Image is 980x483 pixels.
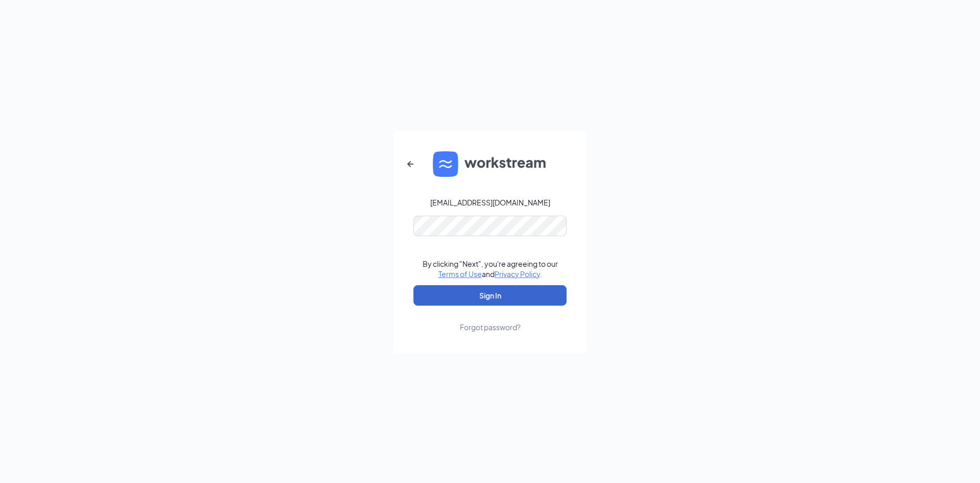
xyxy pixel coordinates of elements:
[398,152,423,176] button: ArrowLeftNew
[460,306,521,332] a: Forgot password?
[404,158,416,170] svg: ArrowLeftNew
[438,269,482,279] a: Terms of Use
[430,197,550,208] div: [EMAIL_ADDRESS][DOMAIN_NAME]
[460,322,521,332] div: Forgot password?
[423,259,558,279] div: By clicking "Next", you're agreeing to our and .
[433,151,547,177] img: WS logo and Workstream text
[413,285,567,306] button: Sign In
[495,269,540,279] a: Privacy Policy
